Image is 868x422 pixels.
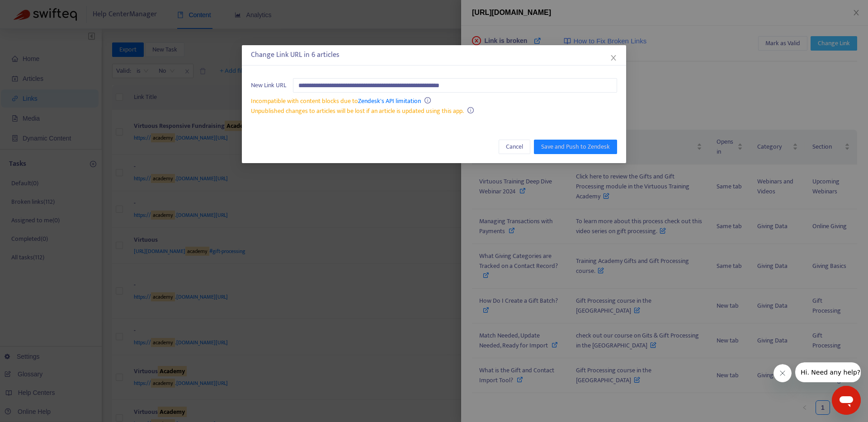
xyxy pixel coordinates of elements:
span: Unpublished changes to articles will be lost if an article is updated using this app. [251,106,464,116]
a: Zendesk's API limitation [358,96,421,106]
button: Cancel [499,140,530,154]
span: close [610,54,617,61]
button: Save and Push to Zendesk [534,140,617,154]
span: New Link URL [251,80,286,90]
button: Close [609,53,618,63]
span: Incompatible with content blocks due to [251,96,421,106]
span: info-circle [467,107,474,113]
div: Change Link URL in 6 articles [251,50,617,61]
span: Cancel [506,142,523,152]
iframe: Button to launch messaging window [832,386,861,415]
iframe: Close message [774,364,792,382]
iframe: Message from company [795,362,861,382]
span: info-circle [425,97,431,103]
